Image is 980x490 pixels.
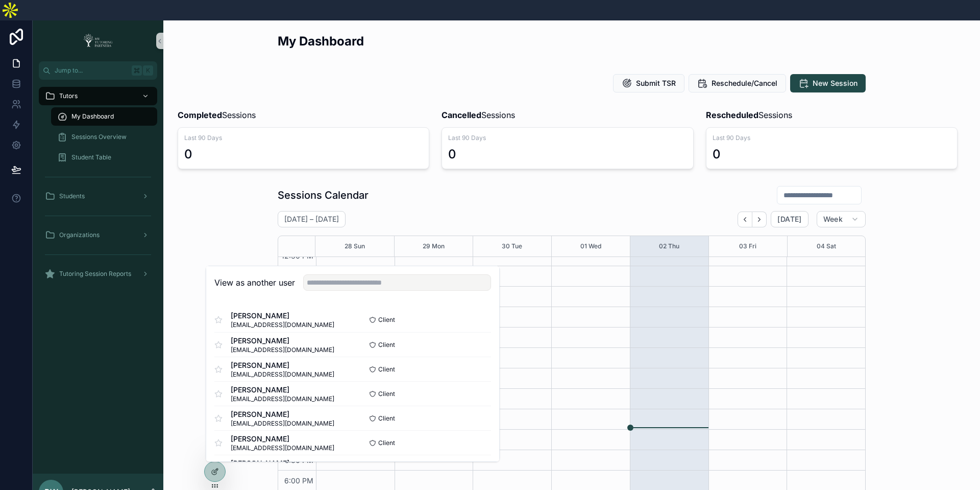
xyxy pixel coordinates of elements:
[178,109,256,121] span: Sessions
[378,414,395,423] span: Client
[613,74,684,92] button: Submit TSR
[231,311,334,321] span: [PERSON_NAME]
[71,133,127,141] span: Sessions Overview
[39,87,157,105] a: Tutors
[278,188,369,202] h1: Sessions Calendar
[345,236,365,256] button: 28 Sun
[448,146,456,162] div: 0
[739,236,756,256] button: 03 Fri
[777,215,801,224] span: [DATE]
[448,134,687,142] span: Last 90 Days
[502,236,522,256] button: 30 Tue
[378,390,395,398] span: Client
[231,321,334,329] span: [EMAIL_ADDRESS][DOMAIN_NAME]
[713,146,721,162] div: 0
[738,212,752,227] button: Back
[378,365,395,374] span: Client
[689,74,786,92] button: Reschedule/Cancel
[231,409,334,419] span: [PERSON_NAME]
[442,110,481,120] strong: Cancelled
[580,236,601,256] button: 01 Wed
[39,265,157,283] a: Tutoring Session Reports
[71,153,111,161] span: Student Table
[378,341,395,349] span: Client
[80,33,116,49] img: App logo
[817,211,866,227] button: Week
[231,385,334,395] span: [PERSON_NAME]
[214,276,295,289] h2: View as another user
[813,78,857,88] span: New Session
[231,458,334,469] span: [PERSON_NAME]
[144,66,152,75] span: K
[231,346,334,354] span: [EMAIL_ADDRESS][DOMAIN_NAME]
[378,316,395,324] span: Client
[178,110,222,120] strong: Completed
[231,419,334,428] span: [EMAIL_ADDRESS][DOMAIN_NAME]
[39,187,157,205] a: Students
[71,112,114,121] span: My Dashboard
[636,78,676,88] span: Submit TSR
[378,439,395,447] span: Client
[231,434,334,444] span: [PERSON_NAME]
[51,148,157,167] a: Student Table
[284,214,339,224] h2: [DATE] – [DATE]
[790,74,866,92] button: New Session
[39,226,157,244] a: Organizations
[712,78,777,88] span: Reschedule/Cancel
[231,395,334,403] span: [EMAIL_ADDRESS][DOMAIN_NAME]
[279,251,316,260] span: 12:30 PM
[231,336,334,346] span: [PERSON_NAME]
[282,456,316,464] span: 5:30 PM
[771,211,808,227] button: [DATE]
[33,80,163,296] div: scrollable content
[231,444,334,452] span: [EMAIL_ADDRESS][DOMAIN_NAME]
[706,110,758,120] strong: Rescheduled
[659,236,679,256] button: 02 Thu
[51,128,157,146] a: Sessions Overview
[823,215,843,224] span: Week
[423,236,445,256] button: 29 Mon
[184,146,192,162] div: 0
[51,107,157,126] a: My Dashboard
[231,360,334,370] span: [PERSON_NAME]
[442,109,515,121] span: Sessions
[59,92,78,100] span: Tutors
[817,236,836,256] button: 04 Sat
[713,134,951,142] span: Last 90 Days
[752,212,767,227] button: Next
[282,476,316,485] span: 6:00 PM
[184,134,423,142] span: Last 90 Days
[59,270,131,278] span: Tutoring Session Reports
[278,33,364,50] h2: My Dashboard
[231,370,334,379] span: [EMAIL_ADDRESS][DOMAIN_NAME]
[39,61,157,80] button: Jump to...K
[55,66,128,75] span: Jump to...
[59,192,85,200] span: Students
[706,109,792,121] span: Sessions
[59,231,100,239] span: Organizations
